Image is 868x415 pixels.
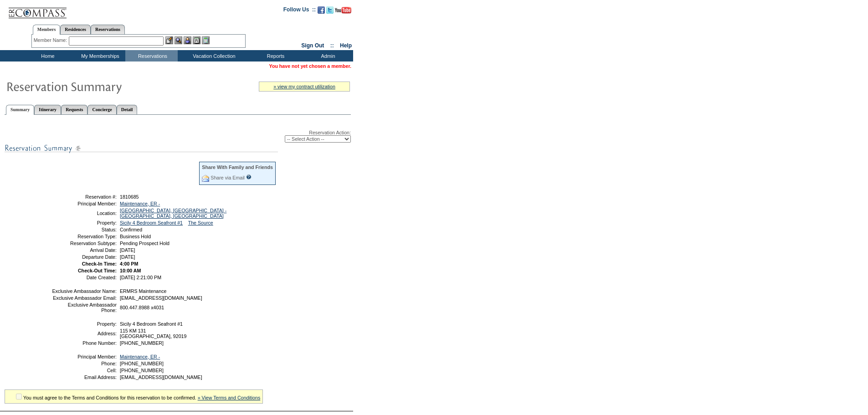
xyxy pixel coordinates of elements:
[120,194,139,200] span: 1810685
[51,227,117,232] td: Status:
[120,368,164,373] span: [PHONE_NUMBER]
[120,275,161,280] span: [DATE] 2:21:00 PM
[120,361,164,366] span: [PHONE_NUMBER]
[51,234,117,239] td: Reservation Type:
[34,36,69,44] div: Member Name:
[5,143,278,154] img: subTtlResSummary.gif
[120,261,138,266] span: 4:00 PM
[51,328,117,339] td: Address:
[51,201,117,206] td: Principal Member:
[269,63,351,69] span: You have not yet chosen a member.
[318,9,325,15] a: Become our fan on Facebook
[51,302,117,313] td: Exclusive Ambassador Phone:
[82,261,117,266] strong: Check-In Time:
[51,321,117,327] td: Property:
[198,395,261,400] a: » View Terms and Conditions
[51,275,117,280] td: Date Created:
[318,6,325,14] img: Become our fan on Facebook
[248,50,301,61] td: Reports
[5,130,351,143] div: Reservation Action:
[51,208,117,219] td: Location:
[165,36,173,44] img: b_edit.gif
[283,5,316,16] td: Follow Us ::
[51,361,117,366] td: Phone:
[51,194,117,200] td: Reservation #:
[120,254,135,260] span: [DATE]
[51,220,117,225] td: Property:
[184,36,191,44] img: Impersonate
[125,50,178,61] td: Reservations
[87,105,116,114] a: Concierge
[120,241,169,246] span: Pending Prospect Hold
[51,354,117,359] td: Principal Member:
[301,50,353,61] td: Admin
[78,268,117,273] strong: Check-Out Time:
[335,9,351,15] a: Subscribe to our YouTube Channel
[6,105,34,115] a: Summary
[61,105,87,114] a: Requests
[120,374,202,380] span: [EMAIL_ADDRESS][DOMAIN_NAME]
[120,234,151,239] span: Business Hold
[326,9,334,15] a: Follow us on Twitter
[120,288,166,294] span: ERMRS Maintenance
[120,305,164,310] span: 800.447.8988 x4031
[120,328,186,339] span: 115 KM 131 [GEOGRAPHIC_DATA], 92019
[120,227,142,232] span: Confirmed
[335,7,351,14] img: Subscribe to our YouTube Channel
[51,374,117,380] td: Email Address:
[193,36,200,44] img: Reservations
[301,42,324,49] a: Sign Out
[117,105,138,114] a: Detail
[51,340,117,346] td: Phone Number:
[21,50,73,61] td: Home
[120,295,202,301] span: [EMAIL_ADDRESS][DOMAIN_NAME]
[273,84,335,89] a: » view my contract utilization
[51,254,117,260] td: Departure Date:
[23,395,196,400] span: You must agree to the Terms and Conditions for this reservation to be confirmed.
[202,36,210,44] img: b_calculator.gif
[51,288,117,294] td: Exclusive Ambassador Name:
[120,354,160,359] a: Maintenance, ER -
[120,340,164,346] span: [PHONE_NUMBER]
[175,36,182,44] img: View
[51,295,117,301] td: Exclusive Ambassador Email:
[120,201,160,206] a: Maintenance, ER -
[330,42,334,49] span: ::
[73,50,125,61] td: My Memberships
[34,105,61,114] a: Itinerary
[120,208,226,219] a: [GEOGRAPHIC_DATA], [GEOGRAPHIC_DATA] - [GEOGRAPHIC_DATA], [GEOGRAPHIC_DATA]
[326,6,334,14] img: Follow us on Twitter
[211,175,245,180] a: Share via Email
[202,164,273,170] div: Share With Family and Friends
[51,247,117,253] td: Arrival Date:
[246,174,252,179] input: What is this?
[340,42,352,49] a: Help
[91,25,125,34] a: Reservations
[178,50,248,61] td: Vacation Collection
[51,241,117,246] td: Reservation Subtype:
[188,220,213,225] a: The Source
[120,321,183,327] span: Sicily 4 Bedroom Seafront #1
[60,25,91,34] a: Residences
[51,368,117,373] td: Cell:
[120,268,141,273] span: 10:00 AM
[6,77,188,95] img: Reservaton Summary
[33,25,61,35] a: Members
[120,220,183,225] a: Sicily 4 Bedroom Seafront #1
[120,247,135,253] span: [DATE]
